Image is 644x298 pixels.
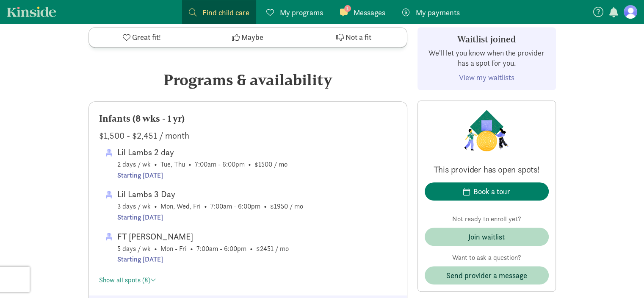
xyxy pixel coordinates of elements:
span: My programs [280,7,323,18]
span: Not a fit [345,32,371,43]
p: Not ready to enroll yet? [425,214,549,224]
span: 5 days / wk • Mon - Fri • 7:00am - 6:00pm • $2451 / mo [117,230,289,265]
button: Book a tour [425,182,549,201]
div: Join waitlist [468,231,505,242]
div: FT [PERSON_NAME] [117,230,289,243]
a: Show all spots (8) [99,276,156,284]
button: Great fit! [89,28,195,47]
p: We'll let you know when the provider has a spot for you. [425,48,549,68]
span: My payments [416,7,460,18]
img: Provider logo [462,108,511,153]
div: Starting [DATE] [117,170,287,181]
div: Lil Lambs 2 day [117,145,287,159]
span: 3 days / wk • Mon, Wed, Fri • 7:00am - 6:00pm • $1950 / mo [117,187,303,223]
h3: Waitlist joined [425,34,549,45]
span: Find child care [202,7,249,18]
p: Want to ask a question? [425,253,549,263]
span: Send provider a message [446,270,527,281]
div: Infants (8 wks - 1 yr) [99,112,397,125]
div: Programs & availability [88,68,407,91]
div: Book a tour [473,186,510,197]
span: Messages [354,7,385,18]
button: Join waitlist [425,228,549,246]
button: Send provider a message [425,266,549,284]
span: Maybe [241,32,263,43]
div: Lil Lambs 3 Day [117,187,303,201]
span: Great fit! [132,32,161,43]
span: 2 days / wk • Tue, Thu • 7:00am - 6:00pm • $1500 / mo [117,145,287,181]
span: 1 [344,5,351,12]
div: Starting [DATE] [117,254,289,265]
button: Maybe [195,28,301,47]
a: View my waitlists [459,72,514,82]
button: Not a fit [301,28,406,47]
div: $1,500 - $2,451 / month [99,129,397,142]
div: Starting [DATE] [117,212,303,223]
a: Kinside [7,6,56,17]
p: This provider has open spots! [425,164,549,175]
